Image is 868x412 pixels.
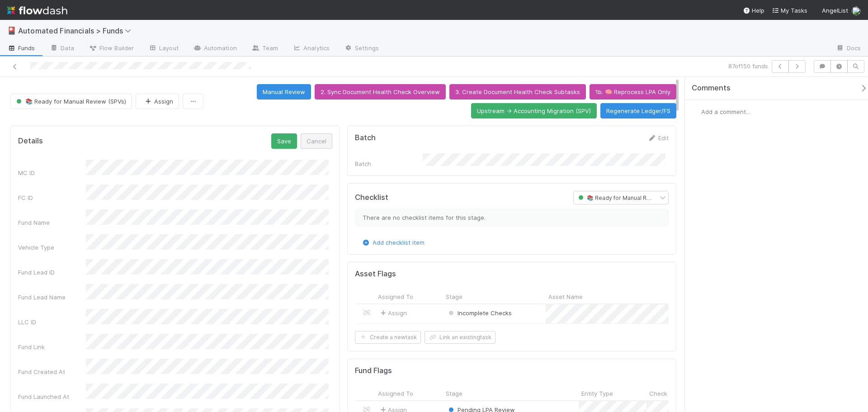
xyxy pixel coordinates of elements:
[18,218,86,227] div: Fund Name
[447,309,512,317] span: Incomplete Checks
[701,108,750,115] span: Add a comment...
[378,389,413,398] span: Assigned To
[89,43,134,52] span: Flow Builder
[355,366,392,375] h5: Fund Flags
[301,133,332,149] button: Cancel
[576,194,681,201] span: 📚 Ready for Manual Review (SPVs)
[244,42,285,56] a: Team
[378,292,413,301] span: Assigned To
[315,84,446,99] button: 2. Sync Document Health Check Overview
[18,367,86,376] div: Fund Created At
[446,389,462,398] span: Stage
[647,134,669,142] a: Edit
[829,42,868,56] a: Docs
[136,94,179,109] button: Assign
[18,193,86,202] div: FC ID
[355,270,396,279] h5: Asset Flags
[271,133,297,149] button: Save
[822,7,848,14] span: AngelList
[446,292,462,301] span: Stage
[692,84,731,93] span: Comments
[581,389,613,398] span: Entity Type
[379,308,407,317] span: Assign
[600,103,676,118] button: Regenerate Ledger/FS
[852,6,861,15] img: avatar_574f8970-b283-40ff-a3d7-26909d9947cc.png
[7,27,16,34] span: 🎴
[10,94,132,109] button: 📚 Ready for Manual Review (SPVs)
[285,42,337,56] a: Analytics
[18,317,86,327] div: LLC ID
[18,137,43,146] h5: Details
[18,268,86,277] div: Fund Lead ID
[362,239,425,246] a: Add checklist item
[18,392,86,401] div: Fund Launched At
[355,133,376,142] h5: Batch
[337,42,386,56] a: Settings
[355,331,421,344] button: Create a newtask
[355,159,423,168] div: Batch
[18,293,86,302] div: Fund Lead Name
[548,292,583,301] span: Asset Name
[42,42,81,56] a: Data
[772,7,807,14] span: My Tasks
[743,6,764,15] div: Help
[425,331,495,344] button: Link an existingtask
[7,43,35,52] span: Funds
[7,3,67,18] img: logo-inverted-e16ddd16eac7371096b0.svg
[18,26,136,35] span: Automated Financials > Funds
[18,342,86,351] div: Fund Link
[18,168,86,177] div: MC ID
[728,62,768,71] span: 87 of 150 funds
[186,42,244,56] a: Automation
[590,84,676,99] button: 1b. 🧠 Reprocess LPA Only
[141,42,186,56] a: Layout
[257,84,311,99] button: Manual Review
[692,107,701,116] img: avatar_574f8970-b283-40ff-a3d7-26909d9947cc.png
[18,243,86,252] div: Vehicle Type
[649,389,685,398] span: Check Name
[14,98,126,105] span: 📚 Ready for Manual Review (SPVs)
[447,308,512,317] div: Incomplete Checks
[355,209,669,226] div: There are no checklist items for this stage.
[355,193,388,202] h5: Checklist
[471,103,597,118] button: Upstream -> Accounting Migration (SPV)
[449,84,586,99] button: 3. Create Document Health Check Subtasks
[81,42,141,56] a: Flow Builder
[772,6,807,15] a: My Tasks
